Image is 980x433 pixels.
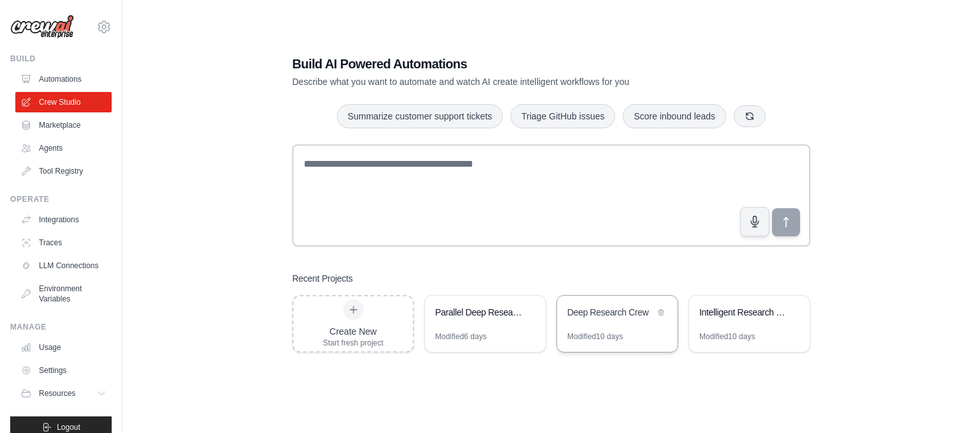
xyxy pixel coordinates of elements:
[15,337,112,358] a: Usage
[916,372,980,433] iframe: Chat Widget
[623,104,726,128] button: Score inbound leads
[567,306,655,319] div: Deep Research Crew
[15,115,112,135] a: Marketplace
[292,75,721,88] p: Describe what you want to automate and watch AI create intelligent workflows for you
[510,104,615,128] button: Triage GitHub issues
[15,92,112,112] a: Crew Studio
[15,69,112,89] a: Automations
[15,232,112,253] a: Traces
[699,306,787,319] div: Intelligent Research Flow
[734,105,766,127] button: Get new suggestions
[15,383,112,404] button: Resources
[10,15,74,39] img: Logo
[655,306,667,319] button: Delete project
[323,325,383,338] div: Create New
[10,194,112,204] div: Operate
[39,388,75,399] span: Resources
[10,54,112,64] div: Build
[15,161,112,181] a: Tool Registry
[292,272,353,285] h3: Recent Projects
[567,331,623,342] div: Modified 10 days
[323,338,383,348] div: Start fresh project
[15,255,112,276] a: LLM Connections
[15,138,112,158] a: Agents
[337,104,503,128] button: Summarize customer support tickets
[15,360,112,381] a: Settings
[57,422,80,432] span: Logout
[292,55,721,73] h1: Build AI Powered Automations
[10,322,112,332] div: Manage
[15,209,112,230] a: Integrations
[435,331,487,342] div: Modified 6 days
[435,306,523,319] div: Parallel Deep Research Crew
[15,278,112,309] a: Environment Variables
[740,207,769,236] button: Click to speak your automation idea
[699,331,755,342] div: Modified 10 days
